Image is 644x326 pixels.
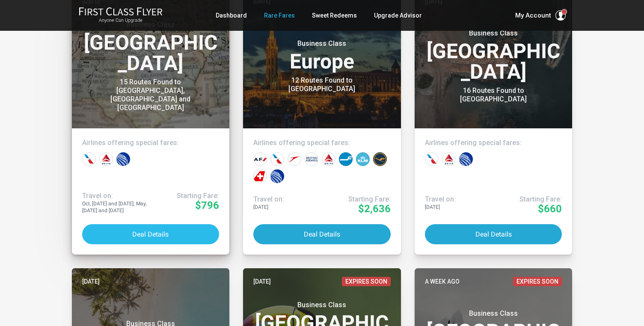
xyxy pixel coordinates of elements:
[82,152,96,166] div: American Airlines
[356,152,370,166] div: KLM
[288,152,301,166] div: Austrian Airlines‎
[305,152,318,166] div: British Airways
[515,10,566,21] button: My Account
[264,8,295,23] a: Rare Fares
[339,152,353,166] div: Finnair
[425,277,460,286] time: A week ago
[268,301,375,309] small: Business Class
[253,169,267,183] div: Swiss
[268,76,375,93] div: 12 Routes Found to [GEOGRAPHIC_DATA]
[425,139,562,147] h4: Airlines offering special fares:
[82,277,100,286] time: [DATE]
[270,169,284,183] div: United
[82,139,220,147] h4: Airlines offering special fares:
[425,224,562,244] button: Deal Details
[216,8,247,23] a: Dashboard
[79,7,163,24] a: First Class FlyerAnyone Can Upgrade
[79,18,163,24] small: Anyone Can Upgrade
[425,152,439,166] div: American Airlines
[342,277,391,286] span: Expires Soon
[270,152,284,166] div: American Airlines
[322,152,335,166] div: Delta Airlines
[253,152,267,166] div: Air France
[99,152,113,166] div: Delta Airlines
[374,8,422,23] a: Upgrade Advisor
[253,277,271,286] time: [DATE]
[442,152,456,166] div: Delta Airlines
[116,152,130,166] div: United
[253,224,391,244] button: Deal Details
[268,39,375,48] small: Business Class
[440,29,547,38] small: Business Class
[513,277,562,286] span: Expires Soon
[253,139,391,147] h4: Airlines offering special fares:
[312,8,357,23] a: Sweet Redeems
[440,86,547,104] div: 16 Routes Found to [GEOGRAPHIC_DATA]
[253,39,391,72] h3: Europe
[82,224,220,244] button: Deal Details
[440,309,547,318] small: Business Class
[97,78,204,112] div: 15 Routes Found to [GEOGRAPHIC_DATA], [GEOGRAPHIC_DATA] and [GEOGRAPHIC_DATA]
[515,10,551,21] span: My Account
[459,152,473,166] div: United
[425,29,562,82] h3: [GEOGRAPHIC_DATA]
[373,152,387,166] div: Lufthansa
[79,7,163,16] img: First Class Flyer
[82,21,220,74] h3: [GEOGRAPHIC_DATA]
